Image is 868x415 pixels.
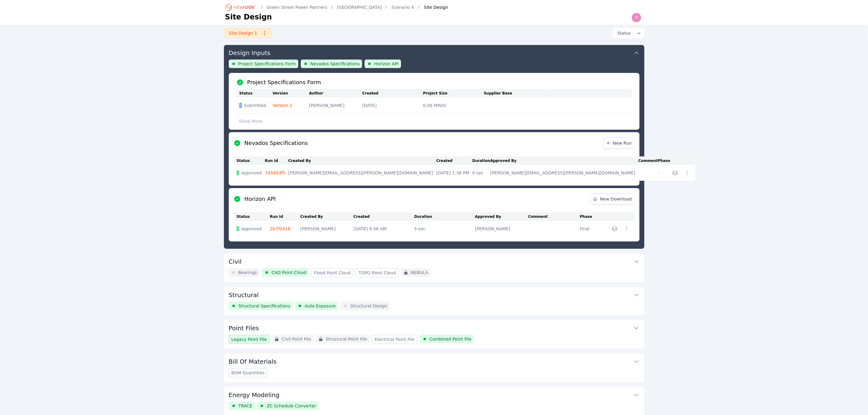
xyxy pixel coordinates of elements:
[236,115,265,127] button: Show More
[615,30,631,36] span: Status
[612,28,644,39] button: Status
[225,12,272,22] h1: Site Design
[590,193,635,205] a: New Download
[242,170,262,176] span: Approved
[229,391,280,399] h3: Energy Modeling
[229,257,242,266] h3: Civil
[362,98,423,114] td: [DATE]
[310,61,360,67] span: Nevados Specifications
[375,336,414,342] span: Electrical Point File
[475,212,528,221] th: Approved By
[270,226,290,231] a: 2b7f0418
[528,212,580,221] th: Comment
[224,354,644,382] div: Bill Of MaterialsBOM Quantities
[232,336,267,342] span: Legacy Point File
[580,212,599,221] th: Phase
[224,28,272,39] a: Site Design 1
[238,303,290,309] span: Structural Specifications
[374,61,399,67] span: Horizon API
[300,212,354,221] th: Created By
[288,156,436,165] th: Created By
[224,254,644,282] div: CivilBearingsCAD Point CloudFlood Point CloudTOPO Point CloudNEBULA
[359,270,396,276] span: TOPO Point Cloud
[229,287,640,302] button: Structural
[282,336,311,342] span: Civil Point File
[414,226,472,232] div: 5 sec
[229,324,259,332] h3: Point Files
[354,212,414,221] th: Created
[490,165,638,181] td: [PERSON_NAME][EMAIL_ADDRESS][PERSON_NAME][DOMAIN_NAME]
[234,156,265,165] th: Status
[224,45,644,249] div: Design InputsProject Specifications FormNevados SpecificationsHorizon APIProject Specifications F...
[236,89,273,98] th: Status
[242,226,262,232] span: Approved
[362,89,423,98] th: Created
[229,387,640,402] button: Energy Modeling
[593,196,632,202] span: New Download
[232,370,265,376] span: BOM Quantities
[267,403,316,409] span: ZC Schedule Converter
[423,98,484,114] td: 6.06 MWdc
[475,221,528,237] td: [PERSON_NAME]
[273,89,309,98] th: Version
[472,156,490,165] th: Duration
[414,212,475,221] th: Duration
[265,170,285,175] a: 7d345df5
[350,303,387,309] span: Structural Design
[239,102,268,108] div: Submitted
[273,103,293,108] a: Version 2
[314,270,351,276] span: Flood Point Cloud
[415,4,448,10] div: Site Design
[391,4,414,10] a: Scenario A
[229,254,640,268] button: Civil
[484,89,545,98] th: Supplier Base
[326,336,367,342] span: Structural Point File
[229,357,277,366] h3: Bill Of Materials
[224,287,644,315] div: StructuralStructural SpecificationsAuto ExposureStructural Design
[580,226,595,232] div: Final
[265,156,288,165] th: Run Id
[411,269,428,276] span: NEBULA
[436,156,472,165] th: Created
[337,4,382,10] a: [GEOGRAPHIC_DATA]
[224,320,644,349] div: Point FilesLegacy Point FileCivil Point FileStructural Point FileElectrical Point FileCombined Po...
[354,221,414,237] td: [DATE] 9:56 AM
[288,165,436,181] td: [PERSON_NAME][EMAIL_ADDRESS][PERSON_NAME][DOMAIN_NAME]
[658,156,671,165] th: Phase
[430,336,472,342] span: Combined Point File
[423,89,484,98] th: Project Size
[245,139,308,147] h2: Nevados Specifications
[309,98,362,114] td: [PERSON_NAME]
[245,195,276,203] h2: Horizon API
[229,320,640,335] button: Point Files
[238,403,252,409] span: TRACE
[272,269,306,276] span: CAD Point Cloud
[490,156,638,165] th: Approved By
[472,170,487,176] div: 0 sec
[238,269,257,276] span: Bearings
[229,45,640,60] button: Design Inputs
[247,78,321,87] h2: Project Specifications Form
[238,61,296,67] span: Project Specifications Form
[638,156,658,165] th: Comment
[309,89,362,98] th: Author
[658,165,671,181] td: -
[632,13,641,22] img: Ted Elliott
[229,291,259,299] h3: Structural
[305,303,336,309] span: Auto Exposure
[300,221,354,237] td: [PERSON_NAME]
[603,137,635,149] a: New Run
[229,354,640,368] button: Bill Of Materials
[270,212,300,221] th: Run Id
[267,4,328,10] a: Green Street Power Partners
[606,140,632,146] span: New Run
[229,49,271,57] h3: Design Inputs
[436,165,472,181] td: [DATE] 1:38 PM
[225,2,448,12] nav: Breadcrumb
[234,212,270,221] th: Status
